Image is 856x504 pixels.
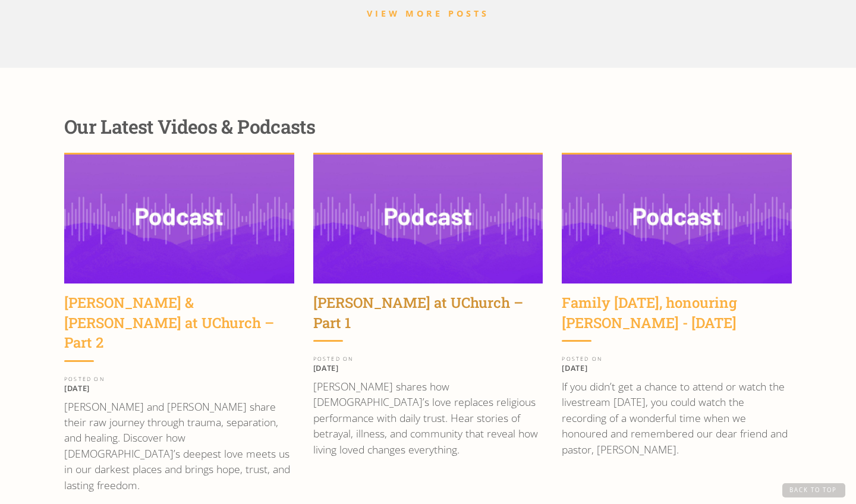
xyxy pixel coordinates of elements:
[64,293,294,360] a: [PERSON_NAME] & [PERSON_NAME] at UChurch – Part 2
[562,357,792,362] div: POSTED ON
[313,293,543,333] div: [PERSON_NAME] at UChurch – Part 1
[562,293,792,340] a: Family [DATE], honouring [PERSON_NAME] - [DATE]
[64,115,792,138] div: Our Latest Videos & Podcasts
[562,363,792,373] p: [DATE]
[64,293,294,353] div: [PERSON_NAME] & [PERSON_NAME] at UChurch – Part 2
[562,293,792,333] div: Family [DATE], honouring [PERSON_NAME] - [DATE]
[313,293,543,340] a: [PERSON_NAME] at UChurch – Part 1
[64,399,294,493] p: [PERSON_NAME] and [PERSON_NAME] share their raw journey through trauma, separation, and healing. ...
[782,483,845,497] a: Back to Top
[562,379,792,457] p: If you didn’t get a chance to attend or watch the livestream [DATE], you could watch the recordin...
[64,155,294,283] img: Wayne & Sara Jacobsen at UChurch – Part 2
[367,8,489,19] a: VIEW MORE POSTS
[313,155,543,284] img: Wayne Jacobsen at UChurch – Part 1
[313,363,543,373] p: [DATE]
[64,383,294,393] p: [DATE]
[313,379,543,457] p: [PERSON_NAME] shares how [DEMOGRAPHIC_DATA]’s love replaces religious performance with daily trus...
[313,357,543,362] div: POSTED ON
[64,377,294,382] div: POSTED ON
[562,155,792,283] img: Family Sunday, honouring Jen Reding - June 9, 2024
